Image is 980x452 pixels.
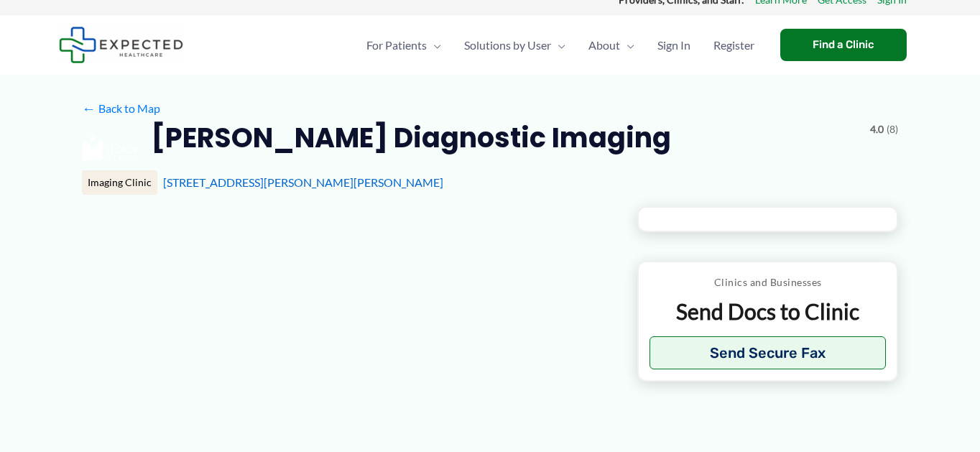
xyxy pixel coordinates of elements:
[870,120,884,139] span: 4.0
[59,27,183,63] img: Expected Healthcare Logo - side, dark font, small
[646,20,702,70] a: Sign In
[713,20,754,70] span: Register
[82,101,96,115] span: ←
[355,20,766,70] nav: Primary Site Navigation
[163,175,443,189] a: [STREET_ADDRESS][PERSON_NAME][PERSON_NAME]
[657,20,690,70] span: Sign In
[82,170,157,195] div: Imaging Clinic
[780,29,907,61] a: Find a Clinic
[427,20,441,70] span: Menu Toggle
[588,20,620,70] span: About
[620,20,634,70] span: Menu Toggle
[650,336,886,369] button: Send Secure Fax
[366,20,427,70] span: For Patients
[650,298,886,326] p: Send Docs to Clinic
[650,273,886,292] p: Clinics and Businesses
[551,20,565,70] span: Menu Toggle
[577,20,646,70] a: AboutMenu Toggle
[355,20,453,70] a: For PatientsMenu Toggle
[887,120,898,139] span: (8)
[702,20,766,70] a: Register
[151,120,671,155] h2: [PERSON_NAME] Diagnostic Imaging
[453,20,577,70] a: Solutions by UserMenu Toggle
[464,20,551,70] span: Solutions by User
[82,98,160,119] a: ←Back to Map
